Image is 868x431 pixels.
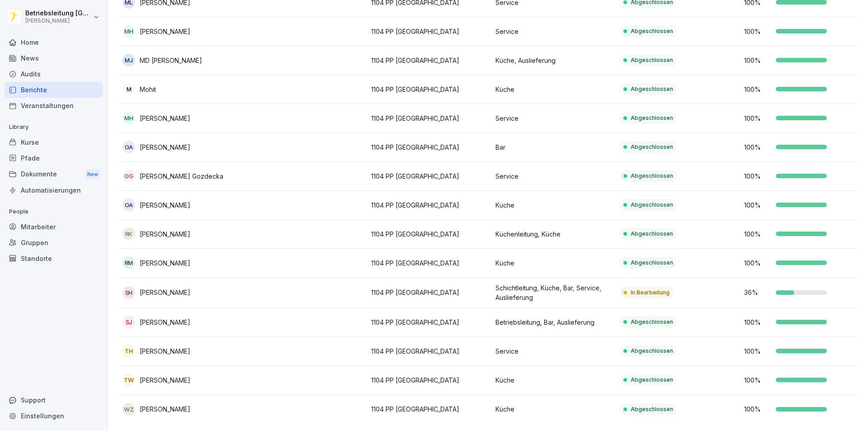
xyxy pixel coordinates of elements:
[631,318,673,326] p: Abgeschlossen
[140,56,202,65] p: MD [PERSON_NAME]
[495,142,613,152] p: Bar
[123,170,135,182] div: OG
[140,404,190,414] p: [PERSON_NAME]
[123,83,135,95] div: M
[631,27,673,35] p: Abgeschlossen
[744,288,771,297] p: 36 %
[123,345,135,357] div: TH
[495,114,613,123] p: Service
[371,200,488,210] p: 1104 PP [GEOGRAPHIC_DATA]
[371,404,488,414] p: 1104 PP [GEOGRAPHIC_DATA]
[123,141,135,153] div: OA
[5,219,103,235] a: Mitarbeiter
[495,85,613,94] p: Küche
[140,142,190,152] p: [PERSON_NAME]
[5,166,103,183] a: DokumenteNew
[495,56,613,65] p: Küche, Auslieferung
[140,171,223,181] p: [PERSON_NAME] Gozdecka
[371,27,488,36] p: 1104 PP [GEOGRAPHIC_DATA]
[123,112,135,124] div: MH
[5,98,103,114] div: Veranstaltungen
[5,120,103,134] p: Library
[371,56,488,65] p: 1104 PP [GEOGRAPHIC_DATA]
[140,317,190,327] p: [PERSON_NAME]
[744,114,771,123] p: 100 %
[744,229,771,239] p: 100 %
[744,171,771,181] p: 100 %
[5,50,103,66] a: News
[140,200,190,210] p: [PERSON_NAME]
[5,166,103,183] div: Dokumente
[123,25,135,38] div: MH
[5,134,103,150] a: Kurse
[5,34,103,50] a: Home
[744,142,771,152] p: 100 %
[5,251,103,266] a: Standorte
[371,258,488,268] p: 1104 PP [GEOGRAPHIC_DATA]
[631,201,673,209] p: Abgeschlossen
[25,9,91,17] p: Betriebsleitung [GEOGRAPHIC_DATA]
[631,376,673,384] p: Abgeschlossen
[744,258,771,268] p: 100 %
[631,230,673,238] p: Abgeschlossen
[371,317,488,327] p: 1104 PP [GEOGRAPHIC_DATA]
[5,66,103,82] a: Audits
[744,317,771,327] p: 100 %
[371,142,488,152] p: 1104 PP [GEOGRAPHIC_DATA]
[744,375,771,385] p: 100 %
[5,235,103,251] a: Gruppen
[5,82,103,98] a: Berichte
[5,392,103,408] div: Support
[5,182,103,198] div: Automatisierungen
[631,172,673,180] p: Abgeschlossen
[744,56,771,65] p: 100 %
[631,289,670,297] p: In Bearbeitung
[371,85,488,94] p: 1104 PP [GEOGRAPHIC_DATA]
[123,374,135,386] div: TW
[495,27,613,36] p: Service
[140,27,190,36] p: [PERSON_NAME]
[5,150,103,166] a: Pfade
[371,229,488,239] p: 1104 PP [GEOGRAPHIC_DATA]
[140,288,190,297] p: [PERSON_NAME]
[371,375,488,385] p: 1104 PP [GEOGRAPHIC_DATA]
[140,229,190,239] p: [PERSON_NAME]
[495,229,613,239] p: Küchenleitung, Küche
[631,114,673,122] p: Abgeschlossen
[123,403,135,416] div: WZ
[123,199,135,211] div: OA
[495,171,613,181] p: Service
[495,258,613,268] p: Küche
[631,405,673,413] p: Abgeschlossen
[123,256,135,269] div: RM
[123,316,135,328] div: SJ
[495,200,613,210] p: Küche
[371,114,488,123] p: 1104 PP [GEOGRAPHIC_DATA]
[140,258,190,268] p: [PERSON_NAME]
[371,171,488,181] p: 1104 PP [GEOGRAPHIC_DATA]
[140,85,156,94] p: Mohit
[744,200,771,210] p: 100 %
[371,346,488,356] p: 1104 PP [GEOGRAPHIC_DATA]
[631,56,673,64] p: Abgeschlossen
[631,259,673,267] p: Abgeschlossen
[744,346,771,356] p: 100 %
[140,346,190,356] p: [PERSON_NAME]
[495,283,613,302] p: Schichtleitung, Küche, Bar, Service, Auslieferung
[123,286,135,299] div: SH
[495,404,613,414] p: Küche
[495,317,613,327] p: Betriebsleitung, Bar, Auslieferung
[744,85,771,94] p: 100 %
[85,169,100,180] div: New
[5,204,103,219] p: People
[140,375,190,385] p: [PERSON_NAME]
